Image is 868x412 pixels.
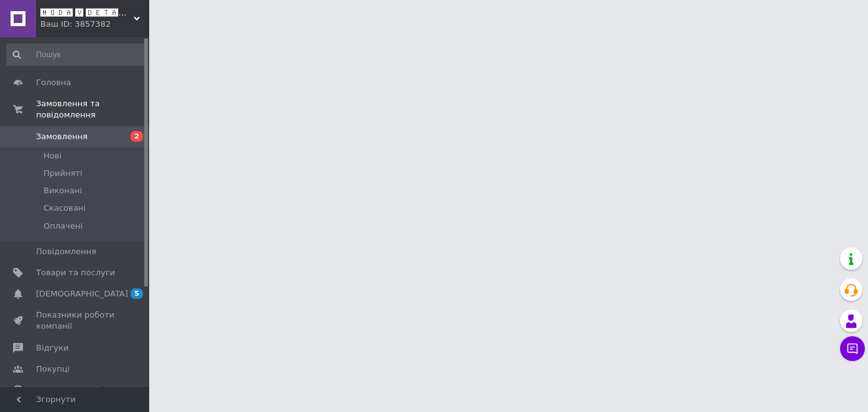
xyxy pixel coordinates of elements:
[36,364,70,375] span: Покупці
[44,150,62,162] span: Нові
[40,7,134,19] span: 🅼🅾🅳🅰 🆅 🅳🅴🆃🅰🅻🆈🅰🅷
[40,19,149,30] div: Ваш ID: 3857382
[44,185,82,196] span: Виконані
[36,131,88,142] span: Замовлення
[36,309,115,332] span: Показники роботи компанії
[6,43,147,66] input: Пошук
[44,203,86,214] span: Скасовані
[840,336,865,361] button: Чат з покупцем
[36,342,68,354] span: Відгуки
[36,77,71,88] span: Головна
[44,168,82,179] span: Прийняті
[36,98,149,121] span: Замовлення та повідомлення
[36,267,115,278] span: Товари та послуги
[131,131,143,142] span: 2
[131,288,143,299] span: 5
[36,385,103,396] span: Каталог ProSale
[44,221,83,232] span: Оплачені
[36,288,128,300] span: [DEMOGRAPHIC_DATA]
[36,246,96,257] span: Повідомлення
